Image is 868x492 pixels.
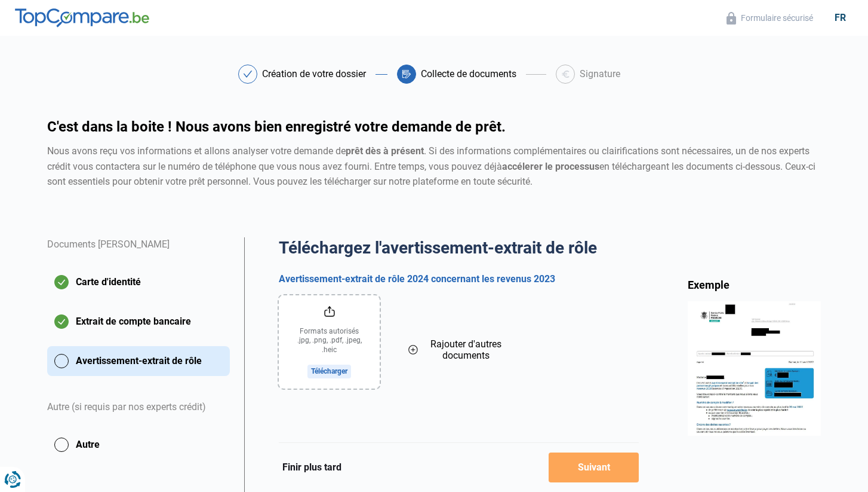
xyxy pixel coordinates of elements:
button: Finir plus tard [279,460,345,475]
img: TopCompare.be [15,8,149,27]
button: Rajouter d'autres documents [408,295,509,405]
span: Rajouter d'autres documents [423,338,509,361]
h1: C'est dans la boite ! Nous avons bien enregistré votre demande de prêt. [47,120,821,134]
h3: Avertissement-extrait de rôle 2024 concernant les revenus 2023 [279,273,639,286]
div: Signature [580,69,620,79]
div: Exemple [688,278,821,292]
div: Création de votre dossier [262,69,366,79]
button: Avertissement-extrait de rôle [47,346,230,376]
strong: accélerer le processus [502,161,599,172]
strong: prêt dès à présent [346,145,424,157]
div: fr [827,12,853,23]
button: Carte d'identité [47,267,230,297]
div: Documents [PERSON_NAME] [47,237,230,267]
img: taxCertificate [688,301,821,435]
div: Collecte de documents [421,69,516,79]
button: Formulaire sécurisé [723,11,817,25]
button: Autre [47,430,230,460]
button: Extrait de compte bancaire [47,307,230,337]
div: Nous avons reçu vos informations et allons analyser votre demande de . Si des informations complé... [47,143,821,190]
h2: Téléchargez l'avertissement-extrait de rôle [279,237,639,259]
button: Suivant [549,453,639,482]
div: Autre (si requis par nos experts crédit) [47,386,230,430]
